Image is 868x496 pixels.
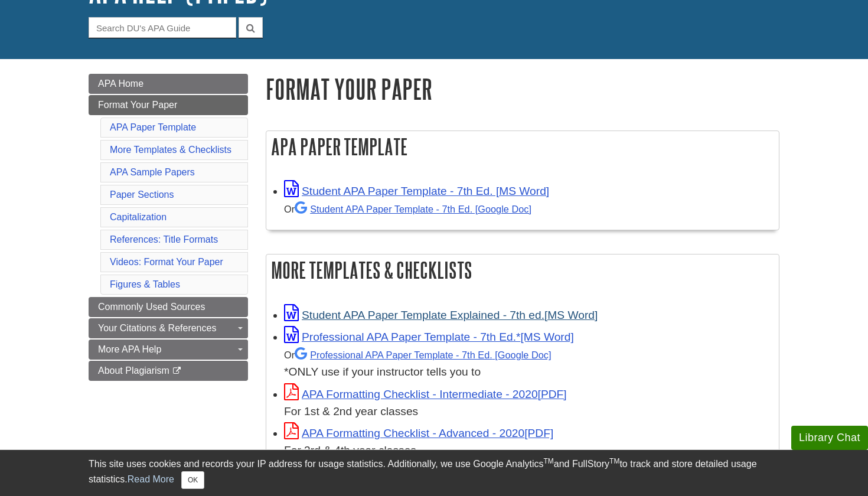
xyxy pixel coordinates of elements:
[284,350,551,360] small: Or
[110,122,196,132] a: APA Paper Template
[284,204,531,214] small: Or
[266,74,779,104] h1: Format Your Paper
[284,403,773,420] div: For 1st & 2nd year classes
[181,471,204,489] button: Close
[110,167,195,177] a: APA Sample Papers
[284,427,553,439] a: Link opens in new window
[543,457,553,465] sup: TM
[609,457,619,465] sup: TM
[89,17,236,38] input: Search DU's APA Guide
[295,204,531,214] a: Student APA Paper Template - 7th Ed. [Google Doc]
[110,145,231,155] a: More Templates & Checklists
[98,323,216,333] span: Your Citations & References
[266,254,779,286] h2: More Templates & Checklists
[89,297,248,317] a: Commonly Used Sources
[98,344,161,354] span: More APA Help
[89,318,248,338] a: Your Citations & References
[110,212,167,222] a: Capitalization
[172,367,182,375] i: This link opens in a new window
[89,361,248,381] a: About Plagiarism
[284,185,549,197] a: Link opens in new window
[98,100,177,110] span: Format Your Paper
[89,340,248,360] a: More APA Help
[266,131,779,162] h2: APA Paper Template
[110,279,180,289] a: Figures & Tables
[284,346,773,381] div: *ONLY use if your instructor tells you to
[791,426,868,450] button: Library Chat
[284,388,567,400] a: Link opens in new window
[89,457,779,489] div: This site uses cookies and records your IP address for usage statistics. Additionally, we use Goo...
[128,474,174,484] a: Read More
[110,257,223,267] a: Videos: Format Your Paper
[98,79,143,89] span: APA Home
[98,302,205,312] span: Commonly Used Sources
[284,442,773,459] div: For 3rd & 4th year classes
[295,350,551,360] a: Professional APA Paper Template - 7th Ed.
[98,366,169,376] span: About Plagiarism
[89,74,248,94] a: APA Home
[89,95,248,115] a: Format Your Paper
[284,331,574,343] a: Link opens in new window
[284,309,598,321] a: Link opens in new window
[89,74,248,381] div: Guide Page Menu
[110,234,218,244] a: References: Title Formats
[110,190,174,200] a: Paper Sections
